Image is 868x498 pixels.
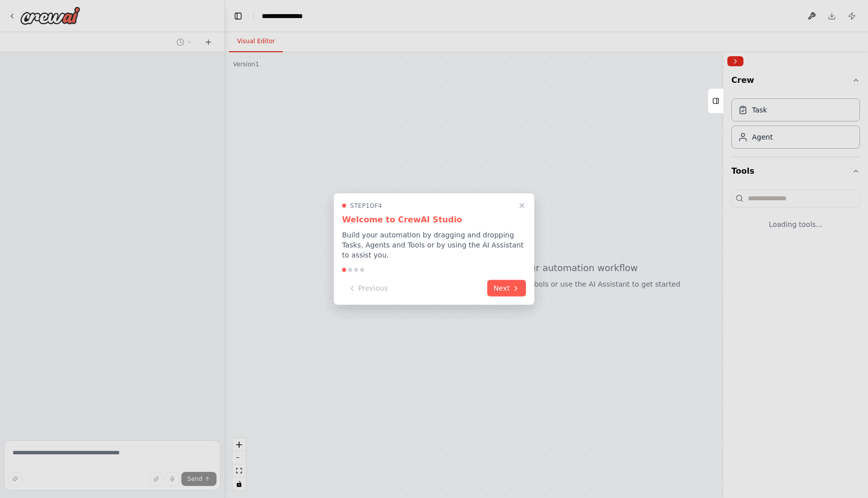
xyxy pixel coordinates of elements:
[342,214,526,226] h3: Welcome to CrewAI Studio
[231,9,245,23] button: Hide left sidebar
[516,200,528,212] button: Close walkthrough
[342,230,526,260] p: Build your automation by dragging and dropping Tasks, Agents and Tools or by using the AI Assista...
[350,202,382,210] span: Step 1 of 4
[487,280,526,297] button: Next
[342,280,394,297] button: Previous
